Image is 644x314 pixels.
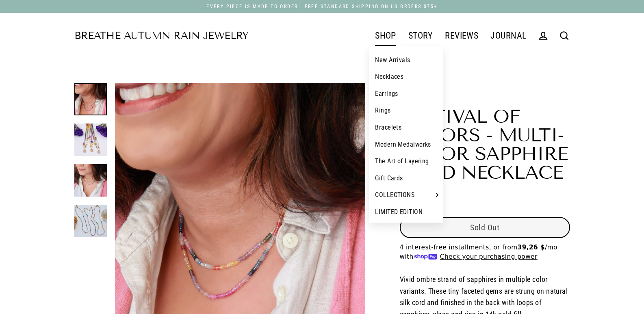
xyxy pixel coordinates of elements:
[369,68,443,85] a: Necklaces
[402,26,439,46] a: STORY
[484,26,532,46] a: JOURNAL
[369,26,402,46] a: SHOP
[369,186,443,204] a: COLLECTIONS
[369,51,443,68] a: New Arrivals
[74,205,107,237] img: Festival of Colors - Multi-Color Sapphire Gold Necklace alt image | Breathe Autumn Rain Artisan J...
[369,153,443,170] a: The Art of Layering
[369,119,443,136] a: Bracelets
[369,85,443,102] a: Earrings
[400,107,570,182] h1: Festival of Colors - Multi-Color Sapphire Gold Necklace
[369,170,443,187] a: Gift Cards
[439,26,484,46] a: REVIEWS
[470,222,499,232] span: Sold Out
[369,136,443,153] a: Modern Medalworks
[369,204,443,221] a: LIMITED EDITION
[400,217,570,238] button: Sold Out
[369,102,443,119] a: Rings
[249,25,533,46] div: Primary
[74,123,107,156] img: Festival of Colors - Multi-Color Sapphire Gold Necklace detail image | Breathe Autumn Rain Artisa...
[74,164,107,197] img: Festival of Colors - Multi-Color Sapphire Gold Necklace life style layering image | Breathe Autum...
[74,31,249,41] a: Breathe Autumn Rain Jewelry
